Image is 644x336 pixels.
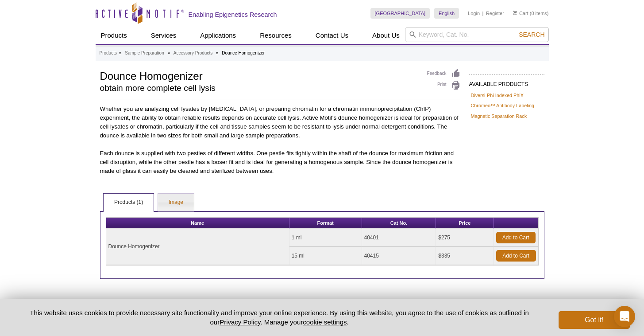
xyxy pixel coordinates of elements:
[222,51,265,55] li: Dounce Homogenizer
[468,10,480,16] a: Login
[471,102,534,109] a: Chromeo™ Antibody Labeling
[614,306,635,327] div: Open Intercom Messenger
[146,27,182,44] a: Services
[310,27,354,44] a: Contact Us
[100,105,460,140] p: Whether you are analyzing cell lysates by [MEDICAL_DATA], or preparing chromatin for a chromatin ...
[471,112,527,120] a: Magnetic Separation Rack
[496,250,536,262] a: Add to Cart
[519,31,544,38] span: Search
[220,318,260,326] a: Privacy Policy
[104,194,154,211] a: Products (1)
[125,49,164,57] a: Sample Preparation
[106,229,289,265] td: Dounce Homogenizer
[15,308,544,327] p: This website uses cookies to provide necessary site functionality and improve your online experie...
[216,51,219,55] li: »
[496,232,536,243] a: Add to Cart
[436,247,494,265] td: $335
[370,8,430,19] a: [GEOGRAPHIC_DATA]
[289,229,362,247] td: 1 ml
[427,81,460,90] a: Print
[362,218,436,229] th: Cat No.
[100,149,460,176] p: Each dounce is supplied with two pestles of different widths. One pestle fits tightly within the ...
[436,218,494,229] th: Price
[167,51,170,55] li: »
[427,69,460,78] a: Feedback
[362,247,436,265] td: 40415
[559,311,629,329] button: Got it!
[486,10,504,16] a: Register
[513,10,528,16] a: Cart
[405,27,549,42] input: Keyword, Cat. No.
[362,229,436,247] td: 40401
[195,27,241,44] a: Applications
[174,49,212,57] a: Accessory Products
[303,318,347,326] button: cookie settings
[367,27,405,44] a: About Us
[434,8,459,19] a: English
[100,69,418,82] h1: Dounce Homogenizer
[482,8,484,19] li: |
[289,247,362,265] td: 15 ml
[100,84,418,92] h2: obtain more complete cell lysis
[513,8,549,19] li: (0 items)
[100,49,117,57] a: Products
[289,218,362,229] th: Format
[119,51,122,55] li: »
[436,229,494,247] td: $275
[189,11,277,19] h2: Enabling Epigenetics Research
[255,27,297,44] a: Resources
[96,27,132,44] a: Products
[513,11,517,15] img: Your Cart
[158,194,194,211] a: Image
[516,31,547,39] button: Search
[471,91,524,99] a: Diversi-Phi Indexed PhiX
[106,218,289,229] th: Name
[469,74,544,90] h2: AVAILABLE PRODUCTS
